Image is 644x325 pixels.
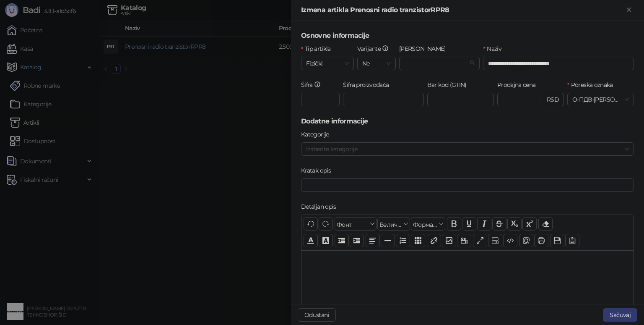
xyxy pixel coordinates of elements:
[304,217,318,231] button: Поврати
[427,80,472,89] label: Bar kod (GTIN)
[301,178,634,192] input: Kratak opis
[366,234,380,247] button: Поравнање
[411,234,425,247] button: Табела
[301,130,334,139] label: Kategorije
[335,234,349,247] button: Извлачење
[507,217,522,231] button: Индексирано
[483,57,634,70] input: Naziv
[603,308,637,322] button: Sačuvaj
[298,308,336,322] button: Odustani
[483,44,506,53] label: Naziv
[427,234,441,247] button: Веза
[488,234,502,247] button: Прикажи блокове
[362,57,391,70] span: Ne
[411,217,445,231] button: Формати
[306,57,349,70] span: Fizički
[301,31,634,41] h5: Osnovne informacije
[497,80,541,89] label: Prodajna cena
[319,217,333,231] button: Понови
[301,166,336,175] label: Kratak opis
[462,217,476,231] button: Подвучено
[565,234,579,247] button: Шаблон
[304,234,318,247] button: Боја текста
[534,234,548,247] button: Штампај
[357,44,394,53] label: Varijante
[396,234,410,247] button: Листа
[404,57,467,70] input: Robna marka
[343,93,424,106] input: Šifra proizvođača
[550,234,564,247] button: Сачувај
[350,234,364,247] button: Увлачење
[335,217,377,231] button: Фонт
[519,234,533,247] button: Преглед
[447,217,461,231] button: Подебљано
[542,93,564,106] div: RSD
[567,80,618,89] label: Poreska oznaka
[572,93,629,106] span: О-ПДВ - [PERSON_NAME] ( 20,00 %)
[473,234,487,247] button: Приказ преко целог екрана
[301,116,634,126] h5: Dodatne informacije
[377,217,410,231] button: Величина
[442,234,456,247] button: Слика
[301,5,624,15] div: Izmena artikla Prenosni radio tranzistorRPR8
[301,44,336,53] label: Tip artikla
[538,217,553,231] button: Уклони формат
[624,5,634,15] button: Zatvori
[381,234,395,247] button: Хоризонтална линија
[301,202,341,211] label: Detaljan opis
[319,234,333,247] button: Боја позадине
[522,217,537,231] button: Експонент
[492,217,506,231] button: Прецртано
[503,234,517,247] button: Приказ кода
[457,234,471,247] button: Видео
[343,80,394,89] label: Šifra proizvođača
[477,217,491,231] button: Искошено
[301,80,326,89] label: Šifra
[427,93,494,106] input: Bar kod (GTIN)
[399,44,451,53] label: Robna marka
